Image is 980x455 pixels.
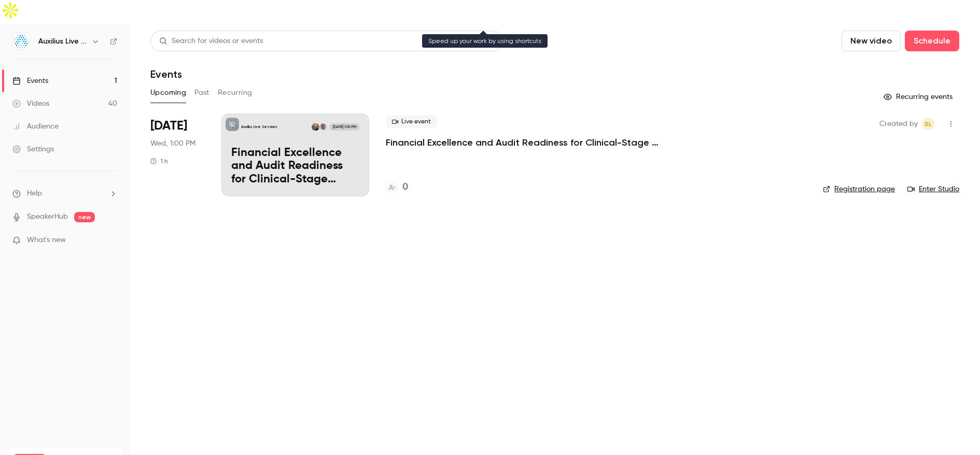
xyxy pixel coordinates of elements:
a: Enter Studio [907,184,959,194]
div: Search for videos or events [159,36,263,47]
span: What's new [27,235,66,246]
span: Live event [386,116,437,128]
span: Help [27,188,42,199]
a: Financial Excellence and Audit Readiness for Clinical-Stage Biopharma Auxilius Live SessionsOusma... [221,113,369,196]
button: Upcoming [150,84,186,101]
li: help-dropdown-opener [12,188,117,199]
p: Auxilius Live Sessions [241,124,277,130]
img: Auxilius Live Sessions [13,33,30,50]
span: SL [925,118,932,130]
div: Oct 29 Wed, 1:00 PM (America/New York) [150,113,205,196]
span: [DATE] [150,118,187,134]
div: Audience [12,121,59,132]
div: Settings [12,144,54,154]
button: Past [194,84,209,101]
div: 1 h [150,157,168,165]
span: new [74,212,95,222]
img: Erin Warner Guill [312,123,319,131]
button: Schedule [905,31,959,51]
span: [DATE] 1:00 PM [329,123,359,131]
a: SpeakerHub [27,211,68,222]
div: Events [12,76,48,86]
a: Registration page [823,184,895,194]
a: 0 [386,180,408,194]
div: Videos [12,98,49,109]
h4: 0 [402,180,408,194]
a: Financial Excellence and Audit Readiness for Clinical-Stage Biopharma [386,136,697,149]
img: Ousmane Caba [319,123,327,131]
button: New video [842,31,901,51]
span: Created by [879,118,918,130]
p: Financial Excellence and Audit Readiness for Clinical-Stage Biopharma [231,147,359,187]
button: Recurring events [879,89,959,105]
button: Recurring [218,84,253,101]
span: Wed, 1:00 PM [150,138,195,149]
h6: Auxilius Live Sessions [38,36,87,47]
h1: Events [150,68,182,80]
span: Sharon Langan [922,118,934,130]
